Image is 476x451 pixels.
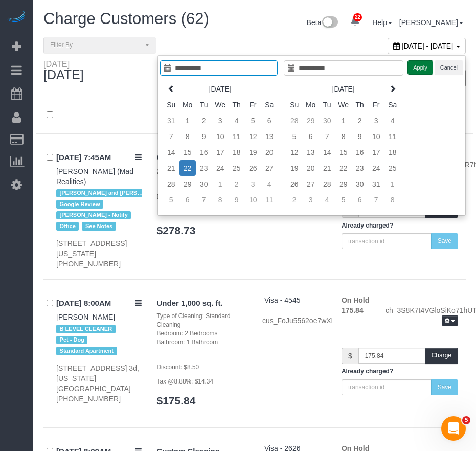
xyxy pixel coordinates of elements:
[303,144,319,160] td: 13
[245,144,261,160] td: 19
[335,144,352,160] td: 15
[157,378,214,385] small: Tax @8.88%: $14.34
[43,60,94,82] div: [DATE]
[335,128,352,144] td: 8
[264,296,301,304] a: Visa - 4545
[368,160,384,176] td: 24
[56,313,115,321] a: [PERSON_NAME]
[303,192,319,208] td: 3
[229,144,245,160] td: 18
[212,144,229,160] td: 17
[212,160,229,176] td: 24
[353,13,362,21] span: 22
[261,144,278,160] td: 20
[212,176,229,192] td: 1
[435,60,463,75] button: Cancel
[368,112,384,128] td: 3
[342,348,358,364] span: $
[384,192,401,208] td: 8
[335,176,352,192] td: 29
[245,176,261,192] td: 3
[245,192,261,208] td: 10
[303,176,319,192] td: 27
[321,16,338,30] img: New interface
[286,112,303,128] td: 28
[179,128,196,144] td: 8
[157,193,202,200] small: Discount: $64.00
[342,306,364,314] strong: 175.84
[342,222,458,229] h5: Already charged?
[229,128,245,144] td: 11
[303,97,319,112] th: Mo
[335,160,352,176] td: 22
[286,97,303,112] th: Su
[245,160,261,176] td: 26
[56,200,103,208] span: Google Review
[163,128,179,144] td: 7
[82,222,116,230] span: See Notes
[303,112,319,128] td: 29
[157,224,196,236] a: $278.73
[319,160,335,176] td: 21
[157,208,214,215] small: Tax @8.88%: $22.73
[245,97,261,112] th: Fr
[196,160,212,176] td: 23
[352,112,368,128] td: 2
[50,41,143,50] span: Filter By
[402,42,454,50] span: [DATE] - [DATE]
[352,160,368,176] td: 23
[261,128,278,144] td: 13
[43,37,156,53] button: Filter By
[179,81,261,97] th: [DATE]
[179,160,196,176] td: 22
[352,192,368,208] td: 6
[56,187,142,233] div: Tags
[262,315,326,326] div: cus_FoJu5562oe7wXl
[342,296,369,304] strong: On Hold
[56,347,117,355] span: Standard Apartment
[229,176,245,192] td: 2
[342,379,432,395] input: transaction id
[163,176,179,192] td: 28
[229,192,245,208] td: 9
[157,395,196,407] a: $175.84
[352,97,368,112] th: Th
[229,97,245,112] th: Th
[196,97,212,112] th: Tu
[319,144,335,160] td: 14
[352,176,368,192] td: 30
[56,167,133,186] a: [PERSON_NAME] (Mad Realities)
[43,10,209,28] span: Charge Customers (62)
[319,128,335,144] td: 7
[56,211,131,219] span: [PERSON_NAME] - Notify
[407,60,433,75] button: Apply
[372,18,392,27] a: Help
[56,238,142,269] div: [STREET_ADDRESS][US_STATE] [PHONE_NUMBER]
[212,97,229,112] th: We
[163,97,179,112] th: Su
[245,112,261,128] td: 5
[368,144,384,160] td: 17
[157,364,199,371] small: Discount: $8.50
[229,112,245,128] td: 4
[196,176,212,192] td: 30
[303,160,319,176] td: 20
[56,336,87,344] span: Pet - Dog
[384,112,401,128] td: 4
[212,192,229,208] td: 8
[157,338,247,347] div: Bathroom: 1 Bathroom
[335,112,352,128] td: 1
[384,176,401,192] td: 1
[196,144,212,160] td: 16
[399,18,463,27] a: [PERSON_NAME]
[56,322,142,357] div: Tags
[286,192,303,208] td: 2
[157,299,247,308] h4: Under 1,000 sq. ft.
[286,144,303,160] td: 12
[245,128,261,144] td: 12
[157,329,247,338] div: Bedroom: 2 Bedrooms
[286,128,303,144] td: 5
[56,299,142,308] h4: [DATE] 8:00AM
[307,18,338,27] a: Beta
